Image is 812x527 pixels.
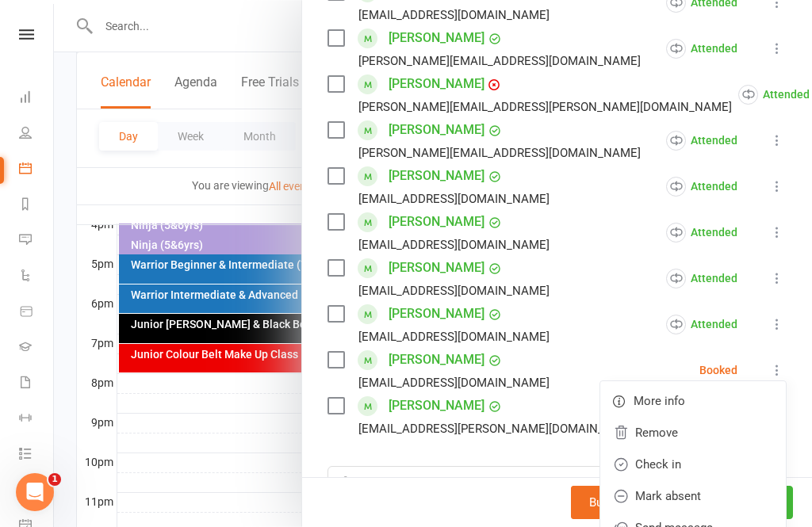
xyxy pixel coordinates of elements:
[358,189,550,209] div: [EMAIL_ADDRESS][DOMAIN_NAME]
[16,473,54,511] iframe: Intercom live chat
[666,39,737,59] div: Attended
[358,281,550,301] div: [EMAIL_ADDRESS][DOMAIN_NAME]
[634,391,685,411] span: More info
[358,418,641,439] div: [EMAIL_ADDRESS][PERSON_NAME][DOMAIN_NAME]
[600,480,786,512] a: Mark absent
[738,85,810,105] div: Attended
[327,466,787,499] input: Search to add attendees
[600,449,786,480] a: Check in
[699,365,737,376] div: Booked
[358,97,732,117] div: [PERSON_NAME][EMAIL_ADDRESS][PERSON_NAME][DOMAIN_NAME]
[666,269,737,288] div: Attended
[571,486,708,519] button: Bulk add attendees
[19,81,55,116] a: Dashboard
[389,163,485,189] a: [PERSON_NAME]
[19,295,55,330] a: Product Sales
[358,235,550,255] div: [EMAIL_ADDRESS][DOMAIN_NAME]
[666,131,737,151] div: Attended
[389,255,485,281] a: [PERSON_NAME]
[358,372,550,393] div: [EMAIL_ADDRESS][DOMAIN_NAME]
[19,152,55,188] a: Calendar
[358,327,550,347] div: [EMAIL_ADDRESS][DOMAIN_NAME]
[48,473,61,486] span: 1
[358,5,550,25] div: [EMAIL_ADDRESS][DOMAIN_NAME]
[358,51,641,71] div: [PERSON_NAME][EMAIL_ADDRESS][DOMAIN_NAME]
[666,223,737,242] div: Attended
[600,417,786,449] a: Remove
[389,301,485,327] a: [PERSON_NAME]
[389,393,485,418] a: [PERSON_NAME]
[389,209,485,235] a: [PERSON_NAME]
[666,177,737,197] div: Attended
[358,143,641,163] div: [PERSON_NAME][EMAIL_ADDRESS][DOMAIN_NAME]
[389,117,485,143] a: [PERSON_NAME]
[666,315,737,334] div: Attended
[19,116,55,152] a: People
[389,347,485,372] a: [PERSON_NAME]
[389,71,485,97] a: [PERSON_NAME]
[600,385,786,417] a: More info
[389,25,485,51] a: [PERSON_NAME]
[19,188,55,223] a: Reports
